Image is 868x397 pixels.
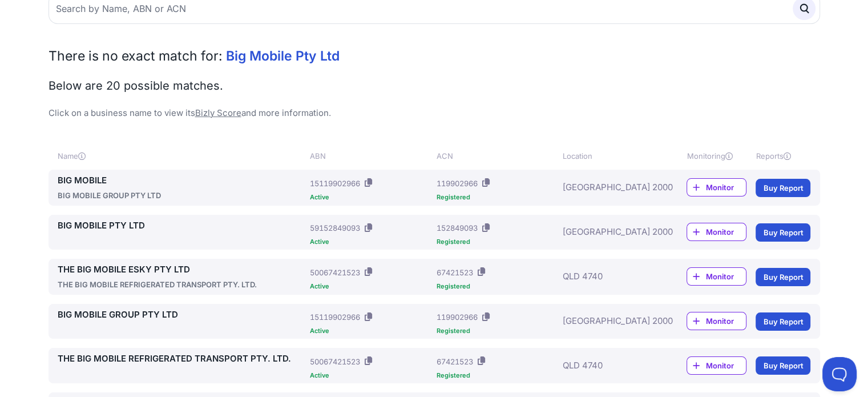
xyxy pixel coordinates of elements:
div: Monitoring [687,150,746,162]
div: 119902966 [436,178,477,189]
span: There is no exact match for: [49,48,223,64]
div: 152849093 [436,222,477,234]
a: Bizly Score [195,107,241,118]
div: Reports [756,150,810,162]
div: THE BIG MOBILE REFRIGERATED TRANSPORT PTY. LTD. [58,279,306,290]
div: Active [310,328,431,334]
div: ACN [436,150,558,162]
a: THE BIG MOBILE ESKY PTY LTD [58,263,306,276]
span: Big Mobile Pty Ltd [226,48,340,64]
span: Below are 20 possible matches. [49,79,223,93]
div: QLD 4740 [563,263,653,290]
span: Monitor [705,182,746,193]
div: Active [310,372,431,379]
a: BIG MOBILE GROUP PTY LTD [58,308,306,322]
div: 15119902966 [310,178,360,189]
div: QLD 4740 [563,352,653,379]
div: Active [310,239,431,245]
span: Monitor [705,271,746,282]
span: Monitor [705,226,746,238]
div: 119902966 [436,311,477,323]
div: Registered [436,372,558,379]
a: Monitor [687,312,746,330]
div: [GEOGRAPHIC_DATA] 2000 [563,308,653,335]
a: Monitor [687,178,746,197]
div: 15119902966 [310,311,360,323]
div: BIG MOBILE GROUP PTY LTD [58,190,306,201]
a: Buy Report [756,223,810,242]
div: [GEOGRAPHIC_DATA] 2000 [563,219,653,246]
div: Active [310,194,431,200]
a: BIG MOBILE PTY LTD [58,219,306,232]
p: Click on a business name to view its and more information. [49,107,820,120]
div: Active [310,283,431,290]
div: Registered [436,283,558,290]
div: 50067421523 [310,267,360,278]
a: Monitor [687,267,746,286]
div: Registered [436,328,558,334]
a: BIG MOBILE [58,174,306,187]
div: ABN [310,150,431,162]
a: Buy Report [756,268,810,286]
div: 67421523 [436,356,473,367]
div: Location [563,150,653,162]
a: THE BIG MOBILE REFRIGERATED TRANSPORT PTY. LTD. [58,352,306,366]
a: Monitor [687,356,746,375]
div: Name [58,150,306,162]
a: Buy Report [756,356,810,375]
a: Buy Report [756,312,810,331]
div: 50067421523 [310,356,360,367]
div: Registered [436,194,558,200]
iframe: Toggle Customer Support [822,357,857,391]
span: Monitor [705,315,746,327]
div: 67421523 [436,267,473,278]
div: 59152849093 [310,222,360,234]
span: Monitor [705,360,746,371]
div: [GEOGRAPHIC_DATA] 2000 [563,174,653,201]
a: Buy Report [756,179,810,197]
div: Registered [436,239,558,245]
a: Monitor [687,223,746,241]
